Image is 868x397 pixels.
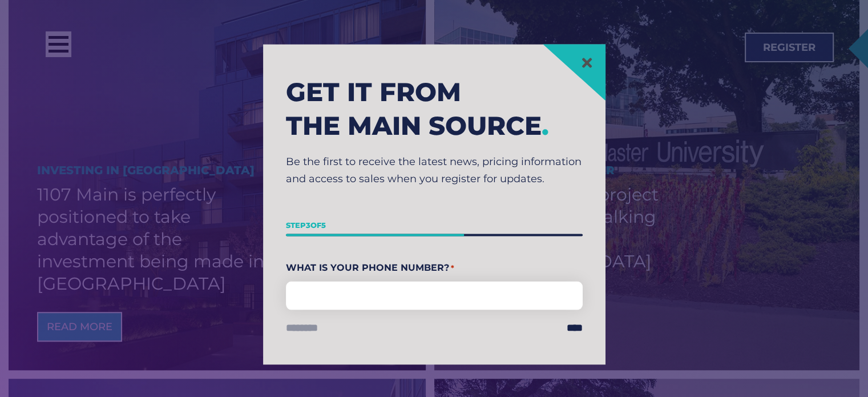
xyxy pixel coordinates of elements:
label: What Is Your Phone Number? [286,259,583,276]
span: 3 [306,220,310,230]
p: Step of [286,217,583,234]
span: 5 [321,220,326,230]
p: Be the first to receive the latest news, pricing information and access to sales when you registe... [286,154,583,187]
span: . [542,109,549,141]
h2: Get it from the main source [286,75,583,142]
